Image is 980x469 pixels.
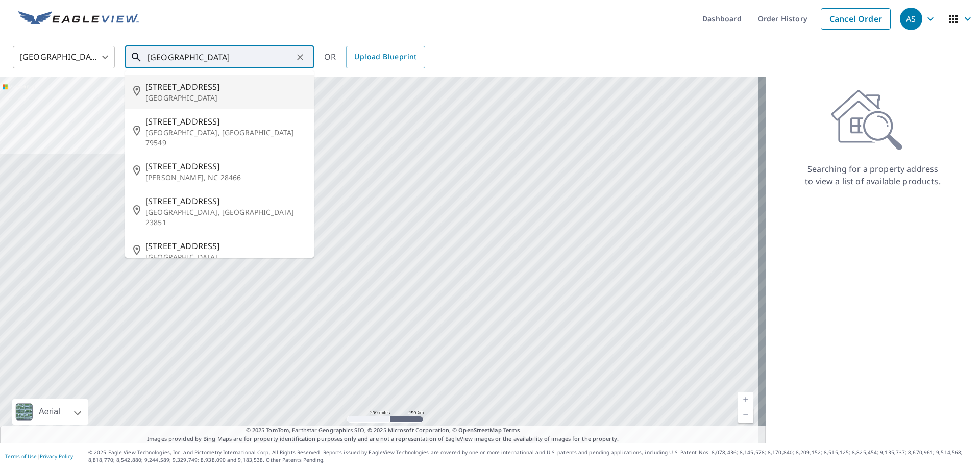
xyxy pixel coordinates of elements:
[821,8,891,30] a: Cancel Order
[145,81,306,93] span: [STREET_ADDRESS]
[738,392,753,407] a: Current Level 5, Zoom In
[293,50,307,64] button: Clear
[145,115,306,128] span: [STREET_ADDRESS]
[246,426,520,435] span: © 2025 TomTom, Earthstar Geographics SIO, © 2025 Microsoft Corporation, ©
[804,163,941,187] p: Searching for a property address to view a list of available products.
[88,449,975,464] p: © 2025 Eagle View Technologies, Inc. and Pictometry International Corp. All Rights Reserved. Repo...
[458,426,501,434] a: OpenStreetMap
[503,426,520,434] a: Terms
[40,453,73,460] a: Privacy Policy
[18,11,139,27] img: EV Logo
[145,160,306,172] span: [STREET_ADDRESS]
[324,46,425,68] div: OR
[145,128,306,148] p: [GEOGRAPHIC_DATA], [GEOGRAPHIC_DATA] 79549
[145,252,306,262] p: [GEOGRAPHIC_DATA]
[148,43,293,71] input: Search by address or latitude-longitude
[346,46,425,68] a: Upload Blueprint
[36,399,63,425] div: Aerial
[145,93,306,103] p: [GEOGRAPHIC_DATA]
[13,43,115,71] div: [GEOGRAPHIC_DATA]
[900,8,922,30] div: AS
[12,399,88,425] div: Aerial
[5,453,37,460] a: Terms of Use
[145,195,306,207] span: [STREET_ADDRESS]
[145,240,306,252] span: [STREET_ADDRESS]
[354,51,416,63] span: Upload Blueprint
[145,207,306,228] p: [GEOGRAPHIC_DATA], [GEOGRAPHIC_DATA] 23851
[145,172,306,183] p: [PERSON_NAME], NC 28466
[5,453,73,459] p: |
[738,407,753,423] a: Current Level 5, Zoom Out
